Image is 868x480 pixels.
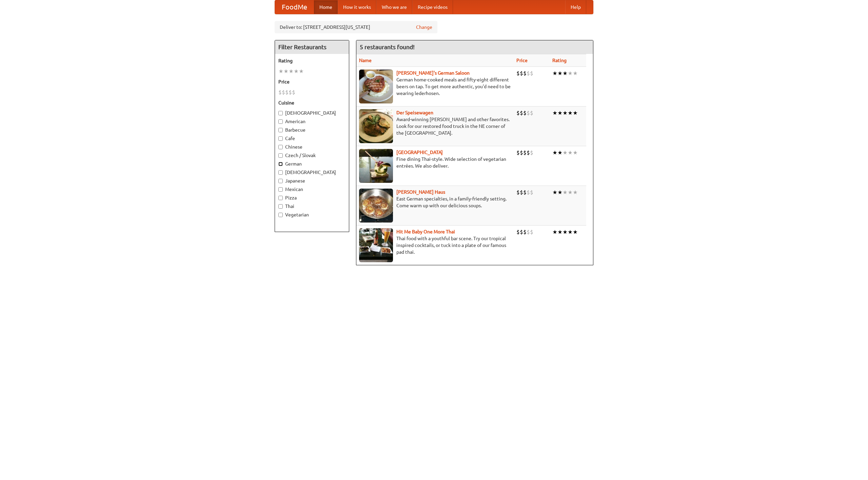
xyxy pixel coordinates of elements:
li: $ [282,89,285,96]
input: Vegetarian [278,213,283,217]
a: Change [416,24,432,31]
li: $ [516,109,520,117]
input: Thai [278,204,283,209]
li: ★ [568,149,573,156]
p: Fine dining Thai-style. Wide selection of vegetarian entrées. We also deliver. [359,156,511,169]
li: $ [516,70,520,77]
li: ★ [563,189,568,196]
li: ★ [557,109,563,117]
img: kohlhaus.jpg [359,189,393,223]
li: ★ [568,189,573,196]
li: $ [523,109,527,117]
label: German [278,160,346,167]
label: Thai [278,203,346,210]
li: $ [530,70,533,77]
li: $ [520,149,523,156]
li: ★ [563,149,568,156]
li: ★ [568,109,573,117]
input: German [278,162,283,166]
input: Czech / Slovak [278,153,283,158]
b: Der Speisewagen [396,110,433,115]
a: Recipe videos [412,0,453,14]
li: $ [523,189,527,196]
img: speisewagen.jpg [359,109,393,143]
li: ★ [552,70,557,77]
input: Chinese [278,145,283,149]
a: Price [516,58,528,63]
a: Who we are [376,0,412,14]
a: How it works [338,0,376,14]
input: Japanese [278,179,283,183]
li: $ [520,70,523,77]
label: Chinese [278,143,346,150]
li: ★ [563,70,568,77]
li: $ [516,149,520,156]
li: ★ [299,68,304,75]
li: ★ [563,109,568,117]
label: Mexican [278,186,346,193]
li: ★ [278,68,283,75]
label: Cafe [278,135,346,142]
input: Cafe [278,136,283,141]
li: $ [516,189,520,196]
li: $ [278,89,282,96]
li: ★ [552,189,557,196]
li: ★ [568,70,573,77]
li: ★ [557,149,563,156]
li: ★ [557,70,563,77]
li: $ [523,149,527,156]
a: Name [359,58,372,63]
label: [DEMOGRAPHIC_DATA] [278,110,346,116]
li: ★ [573,109,578,117]
li: ★ [568,228,573,236]
li: $ [527,228,530,236]
h5: Price [278,78,346,85]
li: ★ [552,228,557,236]
input: Mexican [278,187,283,192]
li: $ [530,228,533,236]
input: Barbecue [278,128,283,132]
input: American [278,119,283,124]
li: ★ [573,189,578,196]
p: German home-cooked meals and fifty-eight different beers on tap. To get more authentic, you'd nee... [359,76,511,97]
li: ★ [294,68,299,75]
a: Hit Me Baby One More Thai [396,229,455,234]
li: $ [292,89,295,96]
a: FoodMe [275,0,314,14]
li: $ [530,189,533,196]
li: $ [530,149,533,156]
li: $ [523,70,527,77]
a: [PERSON_NAME]'s German Saloon [396,70,470,76]
h5: Cuisine [278,99,346,106]
li: $ [527,109,530,117]
img: satay.jpg [359,149,393,183]
a: [GEOGRAPHIC_DATA] [396,150,443,155]
label: Japanese [278,177,346,184]
label: Pizza [278,194,346,201]
h5: Rating [278,57,346,64]
li: $ [520,109,523,117]
a: [PERSON_NAME] Haus [396,189,445,195]
li: $ [527,189,530,196]
li: $ [530,109,533,117]
input: Pizza [278,196,283,200]
label: Vegetarian [278,211,346,218]
li: $ [527,149,530,156]
li: ★ [283,68,289,75]
a: Rating [552,58,567,63]
label: Czech / Slovak [278,152,346,159]
li: ★ [563,228,568,236]
input: [DEMOGRAPHIC_DATA] [278,111,283,115]
li: ★ [573,70,578,77]
li: $ [520,189,523,196]
h4: Filter Restaurants [275,40,349,54]
label: American [278,118,346,125]
li: $ [523,228,527,236]
li: $ [520,228,523,236]
li: $ [516,228,520,236]
div: Deliver to: [STREET_ADDRESS][US_STATE] [275,21,437,33]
